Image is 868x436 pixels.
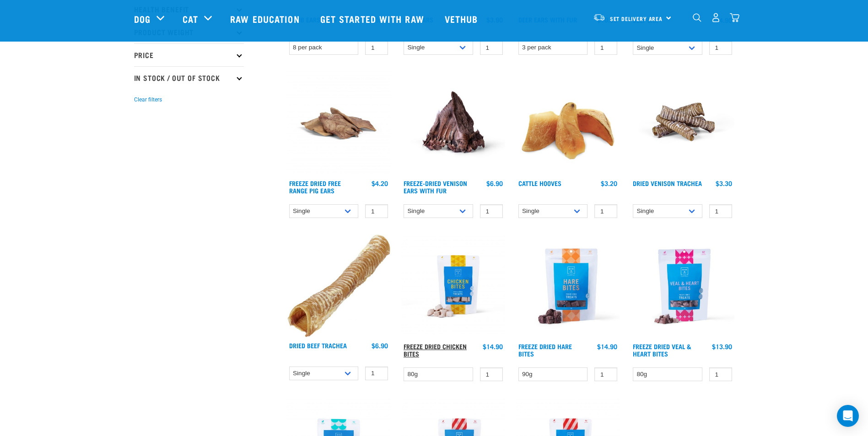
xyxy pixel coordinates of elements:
img: Pile Of Cattle Hooves Treats For Dogs [516,71,620,175]
input: 1 [480,204,503,218]
div: $14.90 [483,343,503,350]
span: Set Delivery Area [610,17,663,20]
img: Pigs Ears [287,71,391,175]
input: 1 [594,41,617,55]
img: RE Product Shoot 2023 Nov8581 [401,234,505,338]
div: $3.20 [601,180,617,187]
a: Freeze Dried Veal & Heart Bites [633,345,691,355]
a: Get started with Raw [311,0,436,37]
img: Raw Essentials Freeze Dried Deer Ears With Fur [401,71,505,175]
input: 1 [709,367,732,382]
button: Clear filters [134,96,162,104]
input: 1 [365,367,388,381]
a: Dog [134,12,151,26]
input: 1 [709,204,732,218]
a: Freeze Dried Free Range Pig Ears [289,181,341,192]
input: 1 [480,41,503,55]
img: Trachea [287,234,391,337]
a: Cat [183,12,198,26]
a: Dried Venison Trachea [633,181,702,185]
div: $13.90 [712,343,732,350]
input: 1 [365,41,388,55]
img: Raw Essentials Freeze Dried Hare Bites [516,234,620,338]
a: Freeze-Dried Venison Ears with Fur [404,181,467,192]
a: Vethub [436,0,490,37]
div: $14.90 [597,343,617,350]
img: Stack of treats for pets including venison trachea [631,71,734,175]
p: In Stock / Out Of Stock [134,66,244,89]
div: $4.20 [372,180,388,187]
a: Freeze Dried Chicken Bites [404,345,467,355]
img: user.png [711,13,721,22]
a: Freeze Dried Hare Bites [518,345,572,355]
input: 1 [594,204,617,218]
div: $6.90 [372,342,388,349]
div: Open Intercom Messenger [837,405,859,427]
input: 1 [480,367,503,382]
a: Dried Beef Trachea [289,344,347,347]
p: Price [134,43,244,66]
img: Raw Essentials Freeze Dried Veal & Heart Bites Treats [631,234,734,338]
div: $3.30 [716,180,732,187]
img: home-icon@2x.png [730,13,739,22]
input: 1 [709,41,732,55]
input: 1 [365,204,388,218]
input: 1 [594,367,617,382]
img: van-moving.png [593,13,605,21]
a: Cattle Hooves [518,181,561,185]
img: home-icon-1@2x.png [693,13,701,22]
div: $6.90 [486,180,503,187]
a: Raw Education [221,0,311,37]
